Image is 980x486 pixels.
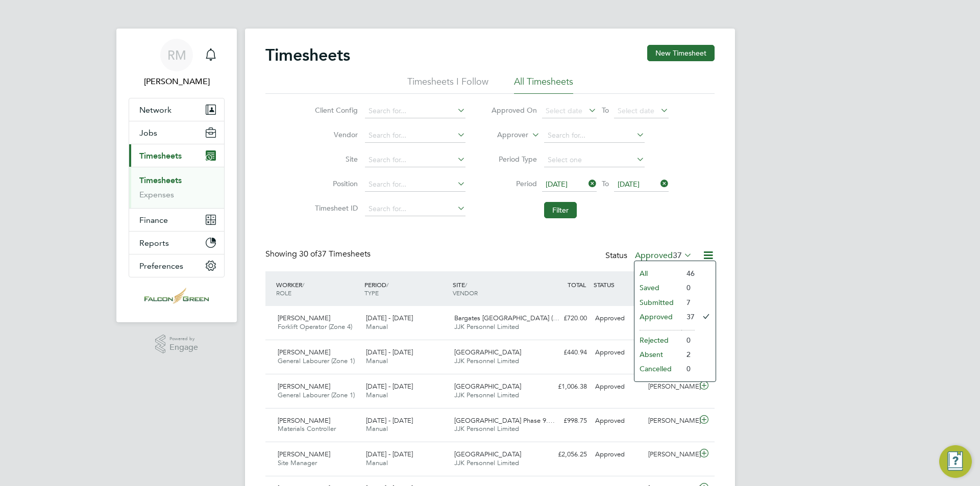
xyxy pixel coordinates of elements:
[312,130,358,139] label: Vendor
[129,39,225,88] a: RM[PERSON_NAME]
[299,249,317,259] span: 30 of
[681,280,695,295] li: 0
[386,280,388,289] span: /
[129,144,224,167] button: Timesheets
[169,335,198,343] span: Powered by
[591,446,644,463] div: Approved
[544,153,645,167] input: Select one
[278,322,352,331] span: Forklift Operator (Zone 4)
[605,249,694,263] div: Status
[312,179,358,188] label: Position
[265,249,373,260] div: Showing
[599,104,612,117] span: To
[465,280,467,289] span: /
[366,348,413,356] span: [DATE] - [DATE]
[278,314,330,322] span: [PERSON_NAME]
[366,391,388,399] span: Manual
[591,378,644,395] div: Approved
[454,391,519,399] span: JJK Personnel Limited
[312,155,358,164] label: Site
[129,167,224,208] div: Timesheets
[366,416,413,425] span: [DATE] - [DATE]
[454,322,519,331] span: JJK Personnel Limited
[366,450,413,458] span: [DATE] - [DATE]
[681,310,695,324] li: 37
[139,261,183,271] span: Preferences
[491,106,537,115] label: Approved On
[274,275,362,302] div: WORKER
[265,45,350,65] h2: Timesheets
[591,275,644,294] div: STATUS
[278,450,330,458] span: [PERSON_NAME]
[634,310,681,324] li: Approved
[139,190,174,199] a: Expenses
[129,209,224,231] button: Finance
[366,424,388,433] span: Manual
[634,347,681,362] li: Absent
[681,266,695,280] li: 46
[644,378,697,395] div: [PERSON_NAME]
[591,344,644,361] div: Approved
[299,249,371,259] span: 37 Timesheets
[591,413,644,429] div: Approved
[634,362,681,376] li: Cancelled
[278,382,330,391] span: [PERSON_NAME]
[366,356,388,365] span: Manual
[546,180,568,189] span: [DATE]
[144,288,209,304] img: falcongreen-logo-retina.png
[129,288,225,304] a: Go to home page
[365,129,465,143] input: Search for...
[365,202,465,216] input: Search for...
[139,128,157,138] span: Jobs
[139,215,168,225] span: Finance
[454,382,521,391] span: [GEOGRAPHIC_DATA]
[634,266,681,280] li: All
[450,275,538,302] div: SITE
[634,333,681,347] li: Rejected
[681,362,695,376] li: 0
[454,314,559,322] span: Bargates [GEOGRAPHIC_DATA] (…
[454,356,519,365] span: JJK Personnel Limited
[276,289,291,297] span: ROLE
[454,348,521,356] span: [GEOGRAPHIC_DATA]
[278,416,330,425] span: [PERSON_NAME]
[681,347,695,362] li: 2
[538,378,591,395] div: £1,006.38
[407,75,488,94] li: Timesheets I Follow
[364,289,379,297] span: TYPE
[129,121,224,144] button: Jobs
[169,343,198,352] span: Engage
[599,177,612,190] span: To
[939,445,972,478] button: Engage Resource Center
[644,446,697,463] div: [PERSON_NAME]
[155,335,199,354] a: Powered byEngage
[635,250,692,261] label: Approved
[644,413,697,429] div: [PERSON_NAME]
[365,177,465,192] input: Search for...
[366,322,388,331] span: Manual
[139,238,169,248] span: Reports
[546,106,582,115] span: Select date
[538,310,591,327] div: £720.00
[514,75,573,94] li: All Timesheets
[129,254,224,277] button: Preferences
[129,75,225,88] span: Roisin Murphy
[491,179,537,188] label: Period
[365,153,465,167] input: Search for...
[278,348,330,356] span: [PERSON_NAME]
[139,175,182,185] a: Timesheets
[366,314,413,322] span: [DATE] - [DATE]
[278,391,355,399] span: General Labourer (Zone 1)
[366,382,413,391] span: [DATE] - [DATE]
[681,295,695,310] li: 7
[538,344,591,361] div: £440.94
[482,130,528,140] label: Approver
[591,310,644,327] div: Approved
[454,416,555,425] span: [GEOGRAPHIC_DATA] Phase 9.…
[278,424,336,433] span: Materials Controller
[312,203,358,213] label: Timesheet ID
[278,356,355,365] span: General Labourer (Zone 1)
[453,289,478,297] span: VENDOR
[365,104,465,118] input: Search for...
[454,458,519,467] span: JJK Personnel Limited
